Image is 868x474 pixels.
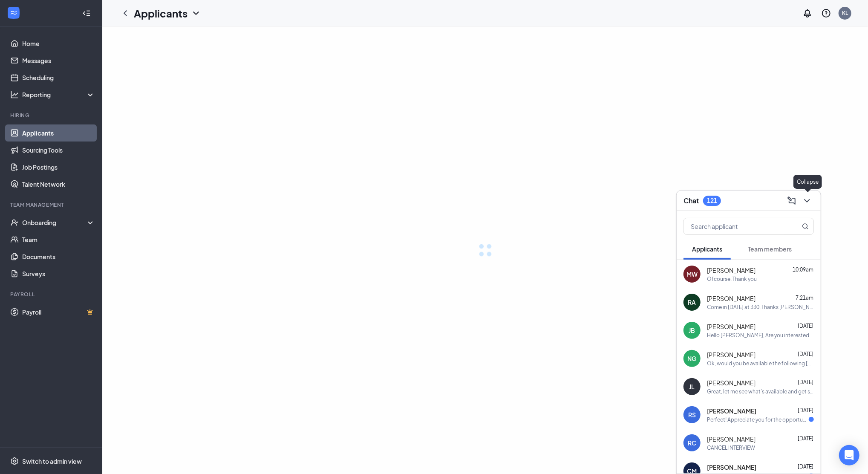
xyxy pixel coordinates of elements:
[707,463,756,471] span: [PERSON_NAME]
[802,196,812,206] svg: ChevronDown
[707,294,756,303] span: [PERSON_NAME]
[689,382,695,391] div: JL
[707,322,756,331] span: [PERSON_NAME]
[692,245,722,253] span: Applicants
[842,9,848,17] div: KL
[707,444,755,451] div: CANCEL INTERVIEW
[22,303,95,321] a: PayrollCrown
[10,457,19,465] svg: Settings
[683,196,699,205] h3: Chat
[707,435,756,443] span: [PERSON_NAME]
[707,266,756,275] span: [PERSON_NAME]
[9,9,18,17] svg: WorkstreamLogo
[793,266,813,273] span: 10:09am
[707,360,814,367] div: Ok, would you be available the following [DATE] (9/2) in [GEOGRAPHIC_DATA] for a face to face?
[802,223,809,230] svg: MagnifyingGlass
[798,351,813,357] span: [DATE]
[10,90,19,99] svg: Analysis
[22,457,82,465] div: Switch to admin view
[22,124,95,142] a: Applicants
[82,9,91,17] svg: Collapse
[707,275,757,283] div: Ofcourse. Thank you
[134,6,187,20] h1: Applicants
[748,245,792,253] span: Team members
[707,416,809,423] div: Perfect! Appreciate you for the opportunity!
[802,8,813,18] svg: Notifications
[120,8,130,18] svg: ChevronLeft
[688,410,696,419] div: RS
[22,248,95,265] a: Documents
[22,69,95,86] a: Scheduling
[798,463,813,470] span: [DATE]
[796,295,813,301] span: 7:21am
[22,52,95,69] a: Messages
[22,176,95,193] a: Talent Network
[707,379,756,387] span: [PERSON_NAME]
[22,90,95,99] div: Reporting
[688,354,697,363] div: NG
[793,175,822,189] div: Collapse
[707,388,814,395] div: Great, let me see what’s available and get something set up. Look forward to speaking to you soon!!!
[798,323,813,329] span: [DATE]
[688,298,696,306] div: RA
[10,218,19,227] svg: UserCheck
[191,8,201,18] svg: ChevronDown
[707,303,814,311] div: Come in [DATE] at 330. Thanks [PERSON_NAME]
[707,197,717,204] div: 121
[686,270,698,278] div: MW
[785,194,799,208] button: ComposeMessage
[22,35,95,52] a: Home
[22,265,95,282] a: Surveys
[787,196,797,206] svg: ComposeMessage
[707,407,756,415] span: [PERSON_NAME]
[22,159,95,176] a: Job Postings
[22,231,95,248] a: Team
[10,112,93,119] div: Hiring
[839,445,859,465] div: Open Intercom Messenger
[800,194,814,208] button: ChevronDown
[707,332,814,339] div: Hello [PERSON_NAME], Are you interested in an interview with [PERSON_NAME]’s for our [GEOGRAPHIC_...
[22,142,95,159] a: Sourcing Tools
[688,439,696,447] div: RC
[689,326,695,335] div: JB
[821,8,831,18] svg: QuestionInfo
[684,218,785,234] input: Search applicant
[22,218,88,227] div: Onboarding
[10,291,93,298] div: Payroll
[10,201,93,208] div: Team Management
[798,407,813,413] span: [DATE]
[707,350,756,359] span: [PERSON_NAME]
[798,435,813,442] span: [DATE]
[798,379,813,385] span: [DATE]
